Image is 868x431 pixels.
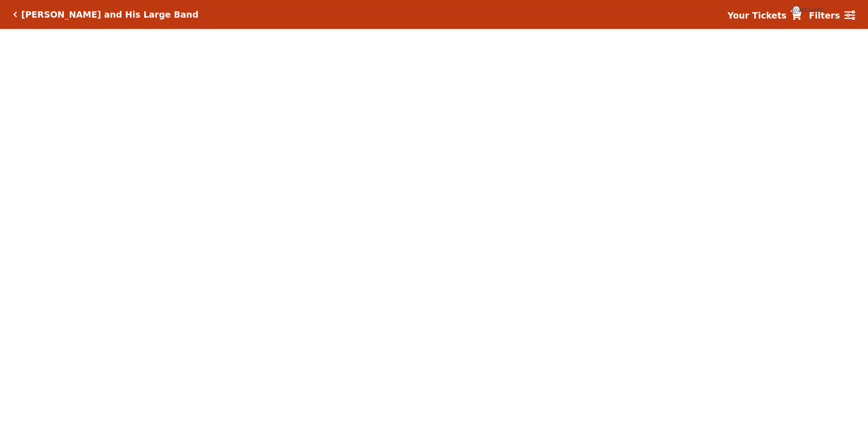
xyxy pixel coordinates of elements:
[727,10,787,20] strong: Your Tickets
[809,9,855,22] a: Filters
[727,9,802,22] a: Your Tickets {{cartCount}}
[809,10,840,20] strong: Filters
[21,9,198,20] h5: [PERSON_NAME] and His Large Band
[13,11,17,18] a: Click here to go back to filters
[792,6,800,14] span: {{cartCount}}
